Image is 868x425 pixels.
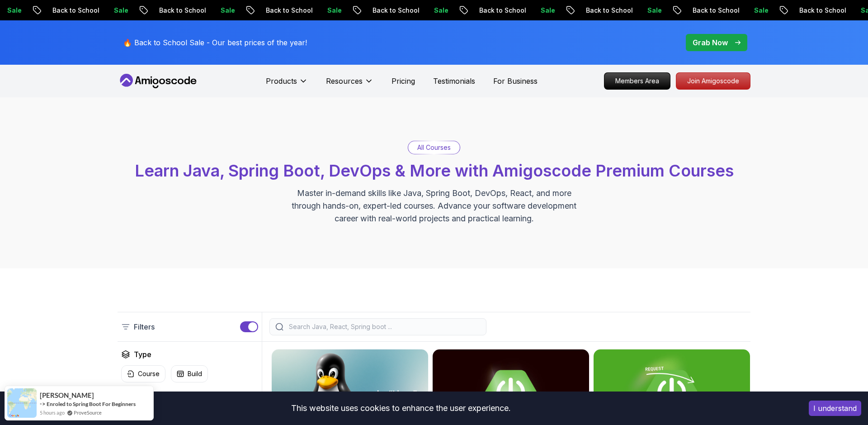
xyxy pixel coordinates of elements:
[135,161,734,181] span: Learn Java, Spring Boot, DevOps & More with Amigoscode Premium Courses
[295,6,324,15] p: Sale
[693,37,728,48] p: Grab Now
[326,76,363,86] p: Resources
[266,76,297,86] p: Products
[171,365,208,382] button: Build
[134,349,151,360] h2: Type
[266,76,308,94] button: Products
[553,6,615,15] p: Back to School
[722,6,750,15] p: Sale
[508,6,537,15] p: Sale
[604,73,670,89] p: Members Area
[121,365,165,382] button: Course
[604,72,670,90] a: Members Area
[40,400,46,407] span: ->
[401,6,430,15] p: Sale
[40,409,65,416] span: 5 hours ago
[127,6,188,15] p: Back to School
[340,6,401,15] p: Back to School
[233,6,295,15] p: Back to School
[81,6,110,15] p: Sale
[809,401,861,416] button: Accept cookies
[40,392,94,399] span: [PERSON_NAME]
[326,76,373,94] button: Resources
[20,6,81,15] p: Back to School
[282,187,586,225] p: Master in-demand skills like Java, Spring Boot, DevOps, React, and more through hands-on, expert-...
[134,321,155,332] p: Filters
[7,388,37,418] img: provesource social proof notification image
[828,6,857,15] p: Sale
[188,6,217,15] p: Sale
[7,398,795,418] div: This website uses cookies to enhance the user experience.
[767,6,828,15] p: Back to School
[123,37,307,48] p: 🔥 Back to School Sale - Our best prices of the year!
[138,369,160,378] p: Course
[615,6,644,15] p: Sale
[676,73,750,89] p: Join Amigoscode
[47,401,136,407] a: Enroled to Spring Boot For Beginners
[676,72,750,90] a: Join Amigoscode
[417,143,451,152] p: All Courses
[493,76,538,86] a: For Business
[447,6,508,15] p: Back to School
[433,76,475,86] a: Testimonials
[660,6,722,15] p: Back to School
[74,410,102,415] a: ProveSource
[392,76,415,86] a: Pricing
[188,369,202,378] p: Build
[287,322,481,331] input: Search Java, React, Spring boot ...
